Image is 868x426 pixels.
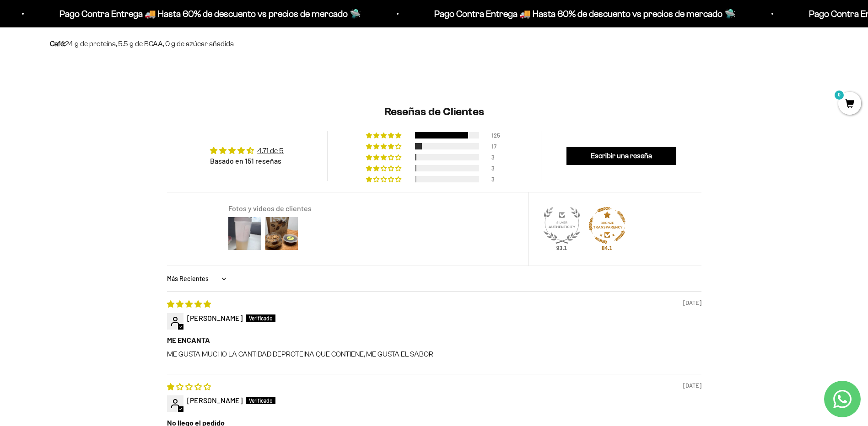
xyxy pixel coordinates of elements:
[589,207,625,246] div: Bronze Transparent Shop. Published at least 80% of verified reviews received in total
[226,215,263,252] img: User picture
[366,154,403,160] div: 2% (3) reviews with 3 star rating
[683,299,701,307] span: [DATE]
[600,245,615,252] div: 84.1
[187,314,243,322] span: [PERSON_NAME]
[366,143,403,149] div: 11% (17) reviews with 4 star rating
[50,38,416,50] p: 24 g de proteína, 5.5 g de BCAA, 0 g de azúcar añadida
[589,207,625,244] a: Judge.me Bronze Transparent Shop medal 84.1
[167,335,701,345] b: ME ENCANTA
[491,132,502,138] div: 125
[187,396,243,405] span: [PERSON_NAME]
[491,176,502,182] div: 3
[228,203,518,213] div: Fotos y videos de clientes
[555,245,569,252] div: 93.1
[366,176,403,182] div: 2% (3) reviews with 1 star rating
[59,6,360,21] p: Pago Contra Entrega 🚚 Hasta 60% de descuento vs precios de mercado 🛸
[210,156,284,166] div: Basado en 151 reseñas
[544,207,580,246] div: Silver Authentic Shop. At least 90% of published reviews are verified reviews
[433,6,735,21] p: Pago Contra Entrega 🚚 Hasta 60% de descuento vs precios de mercado 🛸
[167,270,229,288] select: Sort dropdown
[683,382,701,390] span: [DATE]
[257,147,284,154] a: 4.71 de 5
[366,132,403,138] div: 83% (125) reviews with 5 star rating
[263,215,300,252] img: User picture
[491,165,502,171] div: 3
[167,104,701,120] h2: Reseñas de Clientes
[589,207,625,244] img: Judge.me Bronze Transparent Shop medal
[210,145,284,156] div: Average rating is 4.71 stars
[491,154,502,160] div: 3
[50,40,65,48] strong: Café:
[167,299,211,308] span: 5 star review
[834,90,845,101] mark: 0
[167,382,211,391] span: 1 star review
[544,207,580,244] img: Judge.me Silver Authentic Shop medal
[167,349,701,359] p: ME GUSTA MUCHO LA CANTIDAD DEPROTEINA QUE CONTIENE, ME GUSTA EL SABOR
[566,147,676,165] a: Escribir una reseña
[544,207,580,244] a: Judge.me Silver Authentic Shop medal 93.1
[838,99,861,109] a: 0
[366,165,403,171] div: 2% (3) reviews with 2 star rating
[491,143,502,149] div: 17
